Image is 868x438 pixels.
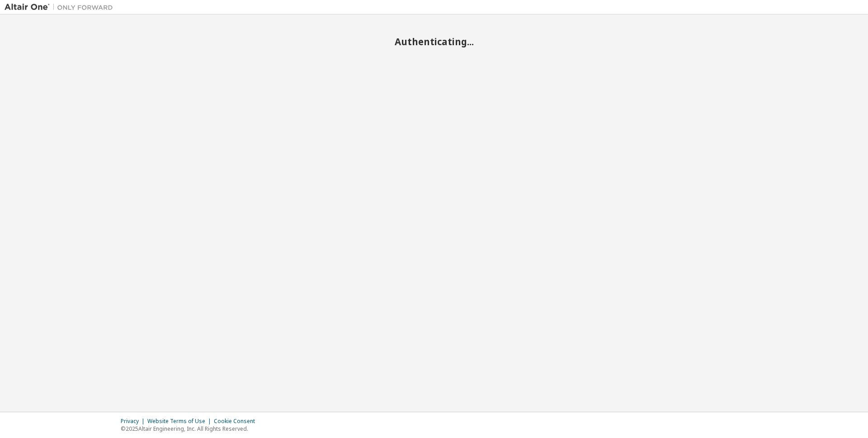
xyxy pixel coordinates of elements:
[121,418,147,425] div: Privacy
[121,425,260,433] p: © 2025 Altair Engineering, Inc. All Rights Reserved.
[5,3,118,12] img: Altair One
[147,418,214,425] div: Website Terms of Use
[5,36,863,47] h2: Authenticating...
[214,418,260,425] div: Cookie Consent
